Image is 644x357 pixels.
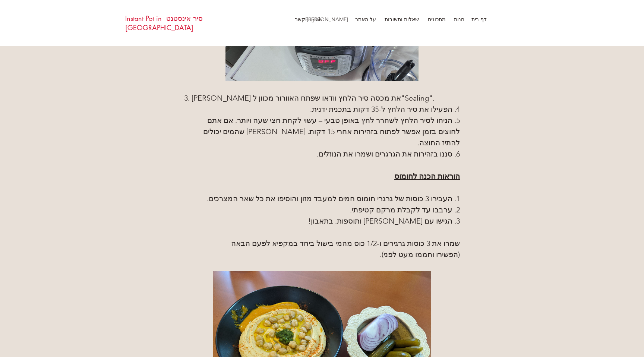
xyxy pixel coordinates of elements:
span: 1. העבירו 3 כוסות של גרגרי חומוס חמים למעבד מזון והוסיפו את כל שאר המצרכים. [207,194,460,203]
p: על האתר [351,14,380,25]
a: [PERSON_NAME] קשר [326,14,352,25]
span: 3. [PERSON_NAME] את מכסה סיר הלחץ וודאו שפתח האוורור מכוון ל"Sealing". [184,94,435,102]
p: דף בית [468,14,490,25]
a: שאלות ותשובות [380,14,423,25]
p: שאלות ותשובות [381,14,423,25]
a: סיר אינסטנט Instant Pot in [GEOGRAPHIC_DATA] [125,14,203,32]
span: 4. הפעילו את סיר הלחץ ל-35 דקות בתכנית ידנית. [310,105,460,114]
nav: אתר [297,14,490,25]
a: על האתר [352,14,380,25]
a: מתכונים [423,14,449,25]
span: 3. הגישו עם [PERSON_NAME] ותוספות. בתאבון! [308,217,460,225]
p: חנות [450,14,468,25]
span: 6. סננו בזהירות את הגרגרים ושמרו את הנוזלים. [317,149,460,158]
span: שמרו את 3 כוסות גרגירים ו-1/2 כוס מהמי בישול ביחד במקפיא לפעם הבאה [231,239,460,248]
span: 2. ערבבו עד לקבלת מרקם קטיפתי. [350,205,460,214]
p: [PERSON_NAME] קשר [291,14,352,25]
span: הוראות הכנה לחומוס [394,172,460,181]
span: (הפשירו וחממו מעט לפני). [380,250,460,259]
a: דף בית [468,14,490,25]
a: English [302,14,326,25]
p: מתכונים [424,14,449,25]
a: חנות [449,14,468,25]
span: 5. הניחו לסיר הלחץ לשחרר לחץ באופן טבעי – עשוי לקחת חצי שעה ויותר. אם אתם לחוצים בזמן אפשר לפתוח ... [201,116,460,147]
